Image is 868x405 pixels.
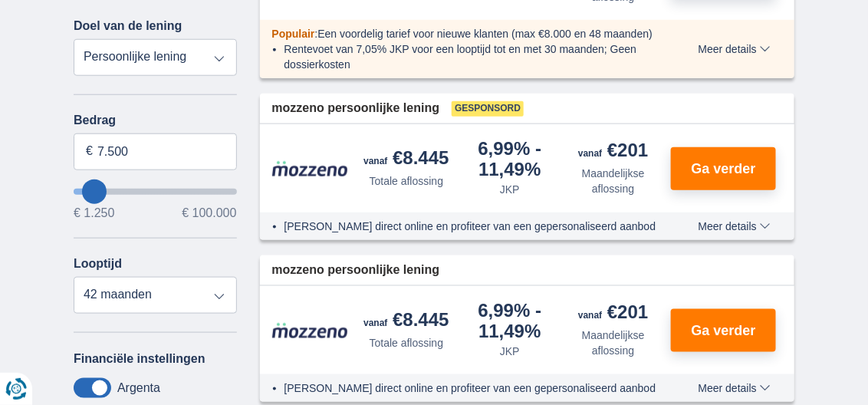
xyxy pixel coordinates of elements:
[687,43,782,55] button: Meer details
[260,26,678,41] div: :
[272,322,349,339] img: product.pl.alt Mozzeno
[699,221,771,232] span: Meer details
[284,219,666,234] li: [PERSON_NAME] direct online en profiteer van een gepersonaliseerd aanbod
[74,207,114,219] span: € 1.250
[86,143,93,160] span: €
[671,309,776,352] button: Ga verder
[464,140,555,179] div: 6,99%
[284,41,666,72] li: Rentevoet van 7,05% JKP voor een looptijd tot en met 30 maanden; Geen dossierkosten
[317,28,653,40] span: Een voordelig tarief voor nieuwe klanten (max €8.000 en 48 maanden)
[363,149,449,170] div: €8.445
[182,207,236,219] span: € 100.000
[284,380,666,396] li: [PERSON_NAME] direct online en profiteer van een gepersonaliseerd aanbod
[74,257,122,271] label: Looptijd
[370,335,444,351] div: Totale aflossing
[117,381,160,395] label: Argenta
[74,19,182,33] label: Doel van de lening
[272,262,440,279] span: mozzeno persoonlijke lening
[452,101,524,117] span: Gesponsord
[272,160,349,177] img: product.pl.alt Mozzeno
[363,311,449,332] div: €8.445
[687,220,782,232] button: Meer details
[699,44,771,54] span: Meer details
[567,166,659,196] div: Maandelijkse aflossing
[500,344,520,359] div: JKP
[370,173,444,189] div: Totale aflossing
[74,114,237,127] label: Bedrag
[464,301,555,341] div: 6,99%
[74,352,205,366] label: Financiële instellingen
[692,324,756,337] span: Ga verder
[578,303,648,324] div: €201
[500,182,520,197] div: JKP
[578,141,648,163] div: €201
[74,189,237,195] input: wantToBorrow
[567,328,659,358] div: Maandelijkse aflossing
[272,28,315,40] span: Populair
[272,100,440,117] span: mozzeno persoonlijke lening
[671,147,776,190] button: Ga verder
[687,382,782,394] button: Meer details
[692,162,756,176] span: Ga verder
[699,383,771,393] span: Meer details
